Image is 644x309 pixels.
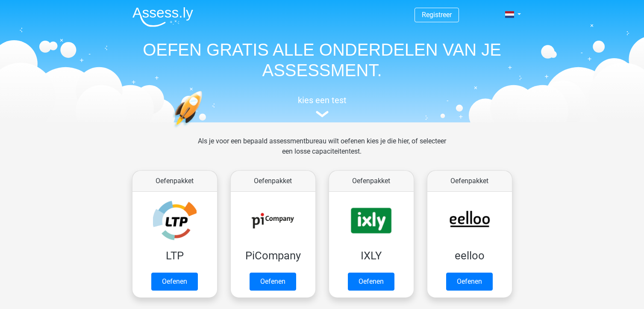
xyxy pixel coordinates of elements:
a: Oefenen [250,273,296,291]
img: oefenen [173,91,235,168]
h1: OEFEN GRATIS ALLE ONDERDELEN VAN JE ASSESSMENT. [126,39,519,80]
img: assessment [316,111,329,117]
a: kies een test [126,95,519,118]
a: Oefenen [446,273,493,291]
a: Oefenen [151,273,198,291]
div: Als je voor een bepaald assessmentbureau wilt oefenen kies je die hier, of selecteer een losse ca... [191,136,453,167]
a: Oefenen [348,273,394,291]
h5: kies een test [126,95,519,105]
a: Registreer [422,11,452,19]
img: Assessly [132,7,193,27]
